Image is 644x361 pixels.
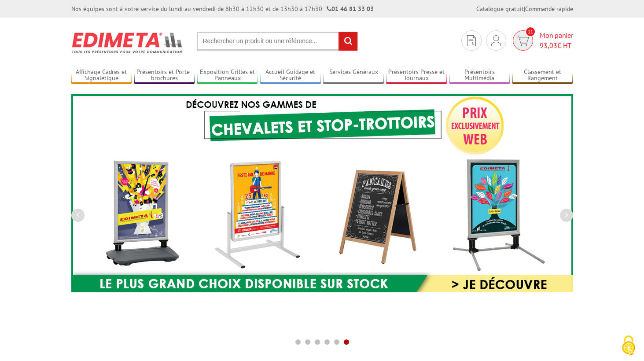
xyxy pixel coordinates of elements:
[197,32,358,51] input: Rechercher un produit ou une référence...
[526,27,535,36] span: 11
[197,68,258,83] a: Exposition Grilles et Panneaux
[449,68,510,83] a: Présentoirs Multimédia
[525,5,573,13] a: Commande rapide
[476,5,524,13] a: Catalogue gratuit
[327,5,374,13] strong: 01 46 81 33 03
[71,4,374,13] div: Nos équipes sont à votre service du lundi au vendredi de 8h30 à 12h30 et de 13h30 à 17h30
[71,26,184,59] img: Présentoir, panneau, stand - Edimeta - PLV, affichage, mobilier bureau, entreprise
[511,30,573,51] a: devis rapide 11 Mon panier 93,03€ HT
[540,41,557,50] span: 93,03
[386,68,447,83] a: Présentoirs Presse et Journaux
[491,35,501,46] img: devis rapide
[512,68,573,83] a: Classement et Rangement
[618,335,640,357] img: Cookies (fenêtre modale)
[260,68,321,83] a: Accueil Guidage et Sécurité
[467,35,476,46] img: devis rapide
[323,68,384,83] a: Services Généraux
[134,68,195,83] a: Présentoirs et Porte-brochures
[339,32,357,51] input: rechercher
[540,30,573,51] span: Mon panier
[613,331,644,361] button: Cookies (fenêtre modale)
[71,68,132,83] a: Affichage Cadres et Signalétique
[540,41,573,51] span: € HT
[476,4,573,13] div: |
[516,36,529,46] img: devis rapide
